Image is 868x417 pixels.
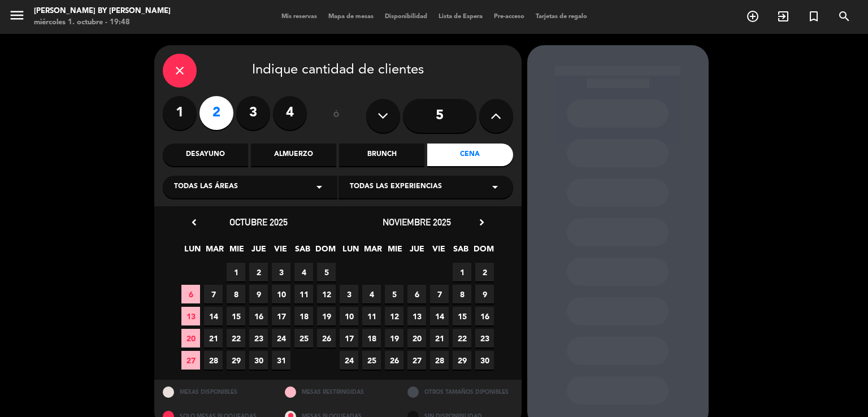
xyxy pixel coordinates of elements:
[407,285,426,303] span: 6
[251,144,336,166] div: Almuerzo
[350,181,442,193] span: Todas las experiencias
[294,263,313,281] span: 4
[453,285,471,303] span: 8
[188,216,200,228] i: chevron_left
[385,307,403,325] span: 12
[227,329,245,347] span: 22
[34,17,171,28] div: miércoles 1. octubre - 19:48
[488,14,530,20] span: Pre-acceso
[746,10,759,23] i: add_circle_outline
[317,307,336,325] span: 19
[339,144,424,166] div: Brunch
[204,307,223,325] span: 14
[273,96,307,130] label: 4
[429,242,448,261] span: VIE
[272,307,290,325] span: 17
[163,54,513,88] div: Indique cantidad de clientes
[385,285,403,303] span: 5
[317,285,336,303] span: 12
[163,96,197,130] label: 1
[249,329,268,347] span: 23
[249,351,268,370] span: 30
[199,96,233,130] label: 2
[476,216,488,228] i: chevron_right
[249,242,268,261] span: JUE
[229,216,288,228] span: octubre 2025
[315,242,334,261] span: DOM
[430,351,449,370] span: 28
[362,307,381,325] span: 11
[475,307,494,325] span: 16
[475,285,494,303] span: 9
[8,7,25,28] button: menu
[383,216,451,228] span: noviembre 2025
[837,10,851,23] i: search
[407,329,426,347] span: 20
[430,285,449,303] span: 7
[453,263,471,281] span: 1
[181,285,200,303] span: 6
[475,329,494,347] span: 23
[249,263,268,281] span: 2
[340,307,358,325] span: 10
[452,242,470,261] span: SAB
[249,285,268,303] span: 9
[163,144,248,166] div: Desayuno
[293,242,312,261] span: SAB
[385,242,404,261] span: MIE
[340,285,358,303] span: 3
[407,307,426,325] span: 13
[430,307,449,325] span: 14
[385,351,403,370] span: 26
[379,14,433,20] span: Disponibilidad
[181,351,200,370] span: 27
[340,329,358,347] span: 17
[399,380,522,404] div: OTROS TAMAÑOS DIPONIBLES
[271,242,290,261] span: VIE
[204,351,223,370] span: 28
[205,242,224,261] span: MAR
[181,329,200,347] span: 20
[407,351,426,370] span: 27
[227,307,245,325] span: 15
[204,329,223,347] span: 21
[340,351,358,370] span: 24
[427,144,513,166] div: Cena
[453,329,471,347] span: 22
[430,329,449,347] span: 21
[272,351,290,370] span: 31
[776,10,790,23] i: exit_to_app
[227,285,245,303] span: 8
[181,307,200,325] span: 13
[318,96,355,136] div: ó
[362,329,381,347] span: 18
[272,263,290,281] span: 3
[807,10,821,23] i: turned_in_not
[362,285,381,303] span: 4
[294,285,313,303] span: 11
[8,7,25,24] i: menu
[154,380,277,404] div: MESAS DISPONIBLES
[249,307,268,325] span: 16
[407,242,426,261] span: JUE
[362,351,381,370] span: 25
[317,263,336,281] span: 5
[227,263,245,281] span: 1
[488,180,502,194] i: arrow_drop_down
[453,307,471,325] span: 15
[227,351,245,370] span: 29
[276,14,323,20] span: Mis reservas
[183,242,202,261] span: LUN
[227,242,246,261] span: MIE
[34,6,171,17] div: [PERSON_NAME] by [PERSON_NAME]
[174,181,238,193] span: Todas las áreas
[236,96,270,130] label: 3
[272,285,290,303] span: 10
[341,242,360,261] span: LUN
[294,329,313,347] span: 25
[272,329,290,347] span: 24
[530,14,593,20] span: Tarjetas de regalo
[313,180,326,194] i: arrow_drop_down
[204,285,223,303] span: 7
[474,242,492,261] span: DOM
